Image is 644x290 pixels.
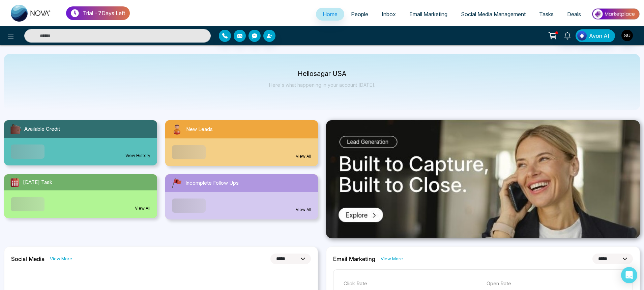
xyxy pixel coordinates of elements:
[577,31,587,41] img: Lead Flow
[351,11,368,18] span: People
[375,8,403,21] a: Inbox
[461,11,526,18] span: Social Media Management
[171,123,183,136] img: newLeads.svg
[381,256,403,262] a: View More
[296,207,311,213] a: View All
[11,5,51,22] img: Nova CRM Logo
[344,8,375,21] a: People
[560,8,588,21] a: Deals
[621,267,637,283] div: Open Intercom Messenger
[186,126,213,133] span: New Leads
[23,179,52,186] span: [DATE] Task
[567,11,581,18] span: Deals
[316,8,344,21] a: Home
[333,256,375,262] h2: Email Marketing
[409,11,447,18] span: Email Marketing
[50,256,72,262] a: View More
[382,11,396,18] span: Inbox
[296,153,311,159] a: View All
[539,11,554,18] span: Tasks
[344,280,480,288] p: Click Rate
[532,8,560,21] a: Tasks
[403,8,454,21] a: Email Marketing
[125,153,150,159] a: View History
[9,123,22,135] img: availableCredit.svg
[161,120,322,166] a: New LeadsView All
[161,174,322,219] a: Incomplete Follow UpsView All
[269,71,375,77] p: Hello sagar USA
[487,280,623,288] p: Open Rate
[591,6,640,22] img: Market-place.gif
[11,256,45,262] h2: Social Media
[185,179,239,187] span: Incomplete Follow Ups
[454,8,532,21] a: Social Media Management
[83,9,125,17] p: Trial - 7 Days Left
[576,29,615,42] button: Avon AI
[323,11,338,18] span: Home
[269,82,375,88] p: Here's what happening in your account [DATE].
[135,205,150,211] a: View All
[621,30,633,41] img: User Avatar
[326,120,640,238] img: .
[24,125,60,133] span: Available Credit
[9,177,20,188] img: todayTask.svg
[171,177,183,189] img: followUps.svg
[589,32,609,40] span: Avon AI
